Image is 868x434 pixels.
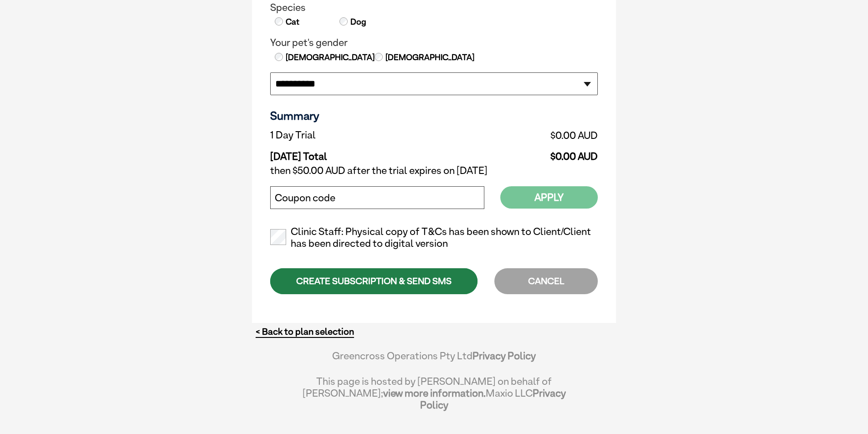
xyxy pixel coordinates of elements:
div: Greencross Operations Pty Ltd [302,350,566,371]
label: Clinic Staff: Physical copy of T&Cs has been shown to Client/Client has been directed to digital ... [270,226,598,250]
legend: Your pet's gender [270,37,598,49]
div: CANCEL [494,268,598,294]
button: Apply [500,186,598,209]
label: Coupon code [275,192,335,204]
div: CREATE SUBSCRIPTION & SEND SMS [270,268,478,294]
input: Clinic Staff: Physical copy of T&Cs has been shown to Client/Client has been directed to digital ... [270,229,286,245]
td: $0.00 AUD [448,127,598,143]
td: 1 Day Trial [270,127,448,143]
td: then $50.00 AUD after the trial expires on [DATE] [270,163,598,179]
a: < Back to plan selection [256,326,354,337]
div: This page is hosted by [PERSON_NAME] on behalf of [PERSON_NAME]; Maxio LLC [302,371,566,411]
a: Privacy Policy [420,387,566,411]
a: view more information. [383,387,486,399]
legend: Species [270,2,598,14]
a: Privacy Policy [473,350,536,362]
h3: Summary [270,109,598,123]
td: $0.00 AUD [448,143,598,163]
td: [DATE] Total [270,143,448,163]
